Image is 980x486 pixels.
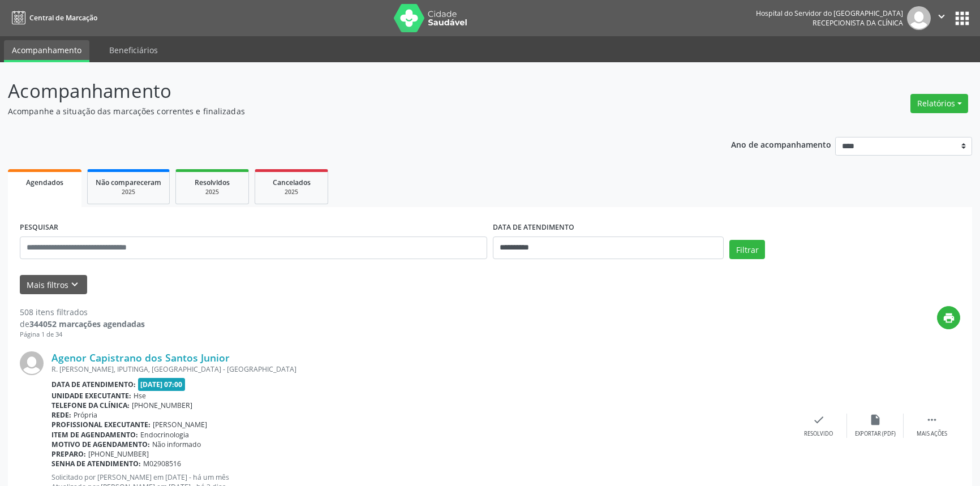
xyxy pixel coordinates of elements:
[153,420,207,429] span: [PERSON_NAME]
[68,278,81,291] i: keyboard_arrow_down
[855,430,896,438] div: Exportar (PDF)
[51,459,141,468] b: Senha de atendimento:
[869,414,882,426] i: insert_drive_file
[756,8,903,18] div: Hospital do Servidor do [GEOGRAPHIC_DATA]
[138,378,186,391] span: [DATE] 07:00
[931,6,952,30] button: 
[813,18,903,28] span: Recepcionista da clínica
[273,178,311,187] span: Cancelados
[88,449,149,459] span: [PHONE_NUMBER]
[917,430,947,438] div: Mais ações
[4,40,89,62] a: Acompanhamento
[813,414,825,426] i: check
[731,137,831,151] p: Ano de acompanhamento
[143,459,181,468] span: M02908516
[8,8,97,27] a: Central de Marcação
[152,440,201,449] span: Não informado
[804,430,833,438] div: Resolvido
[263,188,320,196] div: 2025
[51,410,71,420] b: Rede:
[51,391,131,401] b: Unidade executante:
[51,351,230,364] a: Agenor Capistrano dos Santos Junior
[8,77,683,105] p: Acompanhamento
[101,40,166,60] a: Beneficiários
[74,410,97,420] span: Própria
[20,275,87,295] button: Mais filtroskeyboard_arrow_down
[20,318,145,330] div: de
[134,391,146,401] span: Hse
[96,178,161,187] span: Não compareceram
[20,219,58,236] label: PESQUISAR
[140,430,189,440] span: Endocrinologia
[493,219,574,236] label: DATA DE ATENDIMENTO
[51,449,86,459] b: Preparo:
[51,401,130,410] b: Telefone da clínica:
[907,6,931,30] img: img
[132,401,192,410] span: [PHONE_NUMBER]
[926,414,938,426] i: 
[20,330,145,339] div: Página 1 de 34
[51,364,790,374] div: R. [PERSON_NAME], IPUTINGA, [GEOGRAPHIC_DATA] - [GEOGRAPHIC_DATA]
[51,380,136,389] b: Data de atendimento:
[935,10,948,23] i: 
[26,178,63,187] span: Agendados
[729,240,765,259] button: Filtrar
[943,312,955,324] i: print
[29,319,145,329] strong: 344052 marcações agendadas
[51,420,151,429] b: Profissional executante:
[51,430,138,440] b: Item de agendamento:
[29,13,97,23] span: Central de Marcação
[8,105,683,117] p: Acompanhe a situação das marcações correntes e finalizadas
[96,188,161,196] div: 2025
[195,178,230,187] span: Resolvidos
[184,188,240,196] div: 2025
[51,440,150,449] b: Motivo de agendamento:
[910,94,968,113] button: Relatórios
[937,306,960,329] button: print
[20,306,145,318] div: 508 itens filtrados
[20,351,44,375] img: img
[952,8,972,28] button: apps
